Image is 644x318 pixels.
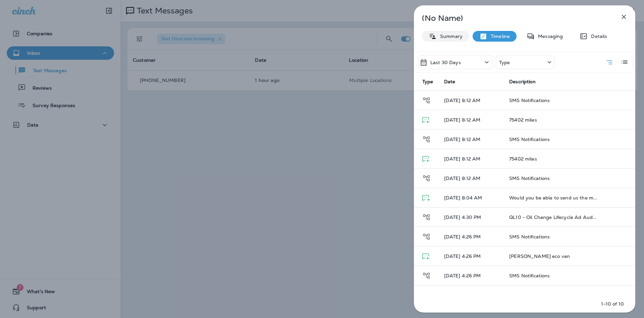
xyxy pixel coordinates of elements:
span: 75402 miles [509,156,537,162]
span: QL10 - Oil Change Lifecycle Ad Aud... [509,214,597,220]
span: 75402 miles [509,117,537,123]
button: Log View [618,55,631,69]
p: Details [588,34,607,39]
p: Timeline [487,34,510,39]
span: Type [422,79,433,85]
p: [DATE] 4:30 PM [444,215,499,220]
button: Summary View [603,55,616,69]
span: Description [509,79,536,85]
p: [DATE] 8:12 AM [444,137,499,142]
p: [DATE] 8:12 AM [444,156,499,162]
p: Last 30 Days [430,60,461,65]
span: Text Message - Received [422,155,430,162]
p: (No Name) [422,15,605,21]
span: Text Message - Received [422,117,430,123]
p: [DATE] 8:12 AM [444,117,499,123]
p: Type [499,60,510,65]
span: Text Message - Received [422,253,430,259]
span: Journey [422,272,431,278]
span: SMS Notifications [509,97,550,103]
span: Journey [422,136,431,142]
span: SMS Notifications [509,234,550,240]
p: [DATE] 8:12 AM [444,98,499,103]
span: SMS Notifications [509,136,550,142]
span: SMS Notifications [509,175,550,181]
span: [PERSON_NAME] eco van [509,253,570,259]
span: Date [444,79,455,85]
p: [DATE] 4:26 PM [444,234,499,239]
p: [DATE] 4:26 PM [444,273,499,278]
p: [DATE] 4:26 PM [444,254,499,259]
p: [DATE] 8:04 AM [444,195,499,200]
span: Text Message - Delivered [422,194,430,200]
p: [DATE] 8:12 AM [444,176,499,181]
p: 1–10 of 10 [601,301,624,307]
span: SMS Notifications [509,273,550,279]
span: Journey [422,97,431,103]
span: Journey [422,175,431,181]
p: Summary [437,34,463,39]
span: Journey [422,214,431,220]
span: Journey [422,233,431,239]
span: Would you be able to send us the m... [509,195,597,201]
p: Messaging [535,34,563,39]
